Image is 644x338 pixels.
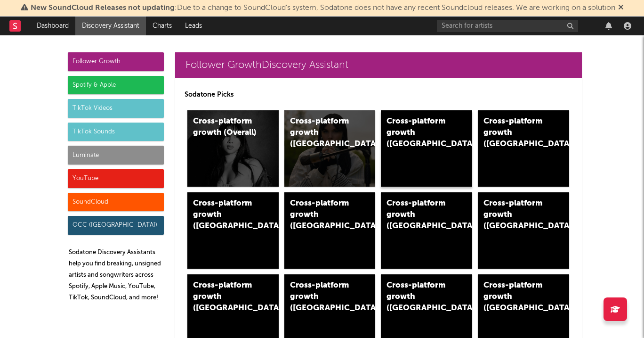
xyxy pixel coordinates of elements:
a: Charts [146,16,178,35]
div: Cross-platform growth ([GEOGRAPHIC_DATA]) [386,280,451,314]
a: Cross-platform growth ([GEOGRAPHIC_DATA]) [284,110,376,187]
span: New SoundCloud Releases not updating [31,4,175,12]
a: Cross-platform growth ([GEOGRAPHIC_DATA]/GSA) [381,192,472,269]
a: Cross-platform growth ([GEOGRAPHIC_DATA]) [381,110,472,187]
div: OCC ([GEOGRAPHIC_DATA]) [68,216,164,235]
span: : Due to a change to SoundCloud's system, Sodatone does not have any recent Soundcloud releases. ... [31,4,615,12]
div: Cross-platform growth ([GEOGRAPHIC_DATA]) [193,198,257,232]
a: Follower GrowthDiscovery Assistant [175,52,582,78]
div: Spotify & Apple [68,76,164,95]
div: Cross-platform growth ([GEOGRAPHIC_DATA]) [483,280,547,314]
div: Luminate [68,146,164,165]
a: Discovery Assistant [75,16,146,35]
div: Cross-platform growth ([GEOGRAPHIC_DATA]) [386,116,451,150]
div: Cross-platform growth ([GEOGRAPHIC_DATA]/GSA) [386,198,451,232]
a: Cross-platform growth ([GEOGRAPHIC_DATA]) [478,110,569,187]
div: Cross-platform growth ([GEOGRAPHIC_DATA]) [483,116,547,150]
a: Cross-platform growth (Overall) [187,110,279,187]
div: Cross-platform growth (Overall) [193,116,257,139]
div: SoundCloud [68,193,164,212]
a: Dashboard [30,16,75,35]
div: Follower Growth [68,52,164,71]
div: Cross-platform growth ([GEOGRAPHIC_DATA]) [290,280,354,314]
a: Cross-platform growth ([GEOGRAPHIC_DATA]) [478,192,569,269]
span: Dismiss [618,4,624,12]
div: TikTok Videos [68,99,164,118]
a: Cross-platform growth ([GEOGRAPHIC_DATA]) [284,192,376,269]
input: Search for artists [437,20,578,32]
a: Cross-platform growth ([GEOGRAPHIC_DATA]) [187,192,279,269]
div: Cross-platform growth ([GEOGRAPHIC_DATA]) [193,280,257,314]
div: Cross-platform growth ([GEOGRAPHIC_DATA]) [483,198,547,232]
p: Sodatone Discovery Assistants help you find breaking, unsigned artists and songwriters across Spo... [69,247,164,304]
div: YouTube [68,169,164,188]
div: Cross-platform growth ([GEOGRAPHIC_DATA]) [290,198,354,232]
p: Sodatone Picks [185,89,572,100]
div: TikTok Sounds [68,123,164,141]
a: Leads [178,16,209,35]
div: Cross-platform growth ([GEOGRAPHIC_DATA]) [290,116,354,150]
